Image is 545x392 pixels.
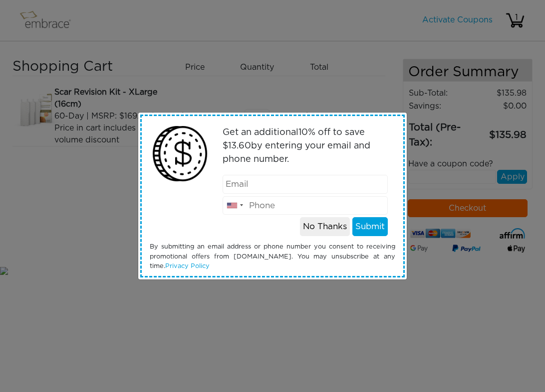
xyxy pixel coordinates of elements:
[300,217,350,236] button: No Thanks
[352,217,388,236] button: Submit
[223,197,246,215] div: United States: +1
[298,128,308,137] span: 10
[147,121,213,186] img: money2.png
[223,126,388,166] p: Get an additional % off to save $ by entering your email and phone number.
[142,242,403,271] div: By submitting an email address or phone number you consent to receiving promotional offers from [...
[165,263,210,269] a: Privacy Policy
[223,196,388,215] input: Phone
[223,175,388,194] input: Email
[228,141,251,150] span: 13.60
